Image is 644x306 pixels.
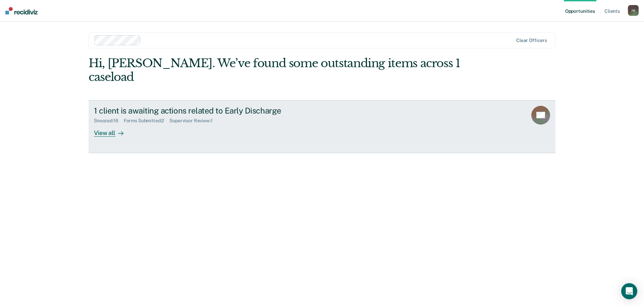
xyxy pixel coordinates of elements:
a: 1 client is awaiting actions related to Early DischargeSnoozed:16Forms Submitted:2Supervisor Revi... [89,100,555,153]
div: Supervisor Review : 1 [169,118,218,124]
div: J K [628,5,639,16]
div: 1 client is awaiting actions related to Early Discharge [94,106,329,116]
div: Snoozed : 16 [94,118,124,124]
img: Recidiviz [5,7,38,14]
div: Open Intercom Messenger [621,283,637,299]
div: Clear officers [516,38,547,43]
button: JK [628,5,639,16]
div: View all [94,124,131,137]
div: Forms Submitted : 2 [124,118,170,124]
div: Hi, [PERSON_NAME]. We’ve found some outstanding items across 1 caseload [89,56,462,84]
